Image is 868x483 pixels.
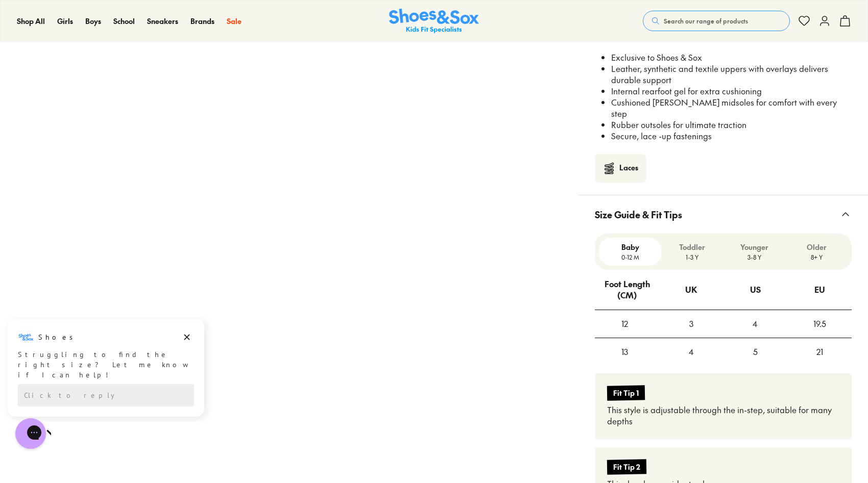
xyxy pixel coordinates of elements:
img: SNS_Logo_Responsive.svg [389,9,479,34]
img: Type_feature-laces.svg [603,162,615,174]
p: 1-3 Y [665,252,719,262]
div: 4 [724,310,788,338]
button: Search our range of products [643,11,790,31]
div: Campaign message [8,2,204,99]
div: UK [685,276,697,303]
div: 12 [595,310,654,338]
div: Fit Tip 2 [607,460,646,475]
li: Secure, lace -up fastenings [611,131,852,142]
p: 0-12 M [603,252,657,262]
div: This style is adjustable through the in-step, suitable for many depths [607,404,839,427]
div: Foot Length (CM) [595,270,659,309]
div: Fit Tip 1 [607,386,645,401]
a: School [113,16,135,27]
a: Shop All [17,16,45,27]
li: Leather, synthetic and textile uppers with overlays delivers durable support [611,63,852,86]
p: Baby [603,242,657,252]
a: Sale [227,16,242,27]
iframe: Gorgias live chat messenger [10,415,51,452]
img: Shoes logo [18,12,34,28]
li: Internal rearfoot gel for extra cushioning [611,86,852,97]
div: Struggling to find the right size? Let me know if I can help! [18,32,194,63]
div: 4 [659,338,724,366]
a: Boys [85,16,101,27]
p: Younger [728,242,782,252]
span: Search our range of products [664,16,748,26]
div: EU [814,276,825,303]
li: Rubber outsoles for ultimate traction [611,119,852,131]
li: Cushioned [PERSON_NAME] midsoles for comfort with every step [611,97,852,119]
p: 8+ Y [789,252,843,262]
div: 5 [724,338,788,366]
li: Exclusive to Shoes & Sox [611,52,852,63]
div: 21 [787,338,852,366]
p: 3-8 Y [728,252,782,262]
p: Older [789,242,843,252]
div: 3 [659,310,724,338]
p: Toddler [665,242,719,252]
a: Brands [190,16,214,27]
div: US [750,276,761,303]
div: Reply to the campaigns [18,67,194,89]
a: Sneakers [147,16,178,27]
div: Laces [619,162,638,174]
button: Dismiss campaign [180,13,194,27]
div: 13 [595,338,654,366]
div: 19.5 [787,310,852,338]
div: Message from Shoes. Struggling to find the right size? Let me know if I can help! [8,12,204,63]
span: Size Guide & Fit Tips [595,199,682,230]
button: Size Guide & Fit Tips [578,195,868,234]
a: Shoes & Sox [389,9,479,34]
h3: Shoes [38,15,79,25]
a: Girls [57,16,73,27]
